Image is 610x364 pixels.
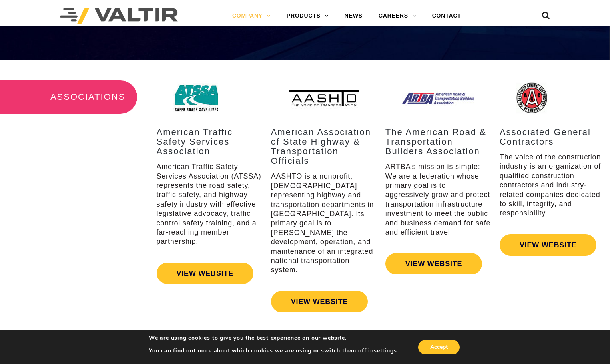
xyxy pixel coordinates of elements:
p: American Traffic Safety Services Association (ATSSA) represents the road safety, traffic safety, ... [157,162,263,247]
p: AASHTO is a nonprofit, [DEMOGRAPHIC_DATA] representing highway and transportation departments in ... [271,172,377,274]
img: Assn_AGC [516,80,589,115]
h3: Associated General Contractors [500,127,606,147]
p: You can find out more about which cookies we are using or switch them off in . [149,347,398,354]
img: Assn_AASHTO [288,80,360,115]
a: COMPANY [224,8,279,24]
a: CONTACT [424,8,469,24]
p: ARTBA’s mission is simple: We are a federation whose primary goal is to aggressively grow and pro... [385,162,492,237]
a: CAREERS [371,8,424,24]
a: VIEW WEBSITE [271,291,368,312]
img: Assn_ARTBA [402,80,474,115]
h3: The American Road & Transportation Builders Association [385,127,492,157]
img: Valtir [60,8,178,24]
p: The voice of the construction industry is an organization of qualified construction contractors a... [500,153,606,218]
a: NEWS [337,8,371,24]
img: Assn_ATTSA [173,80,246,115]
a: VIEW WEBSITE [500,234,597,256]
a: VIEW WEBSITE [157,263,254,284]
button: Accept [418,340,460,354]
button: settings [374,347,397,354]
h3: American Traffic Safety Services Association [157,127,263,157]
a: VIEW WEBSITE [385,253,482,274]
h3: American Association of State Highway & Transportation Officials [271,127,377,166]
p: We are using cookies to give you the best experience on our website. [149,334,398,342]
a: PRODUCTS [279,8,337,24]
